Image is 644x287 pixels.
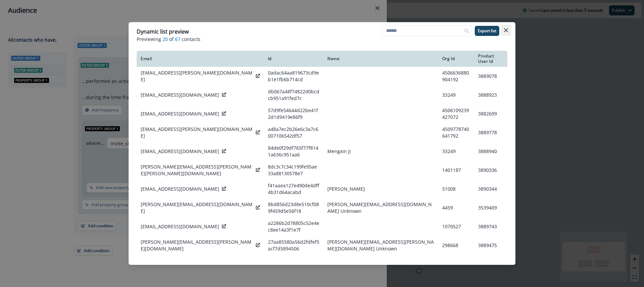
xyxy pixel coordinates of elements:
td: 4506636880904192 [438,67,474,86]
p: [PERSON_NAME][EMAIL_ADDRESS][PERSON_NAME][DOMAIN_NAME] [141,239,253,252]
td: 1070527 [438,217,474,236]
td: 3889778 [474,123,507,142]
td: 3890336 [474,161,507,180]
td: Mengxin Ji [323,142,438,161]
p: [EMAIL_ADDRESS][DOMAIN_NAME] [141,110,219,117]
span: 67 [175,36,180,43]
td: 8bd856d23d8e510cf089f459d5e56f18 [264,198,323,217]
td: 4459 [438,198,474,217]
p: [EMAIL_ADDRESS][PERSON_NAME][DOMAIN_NAME] [141,69,253,83]
p: [EMAIL_ADDRESS][DOMAIN_NAME] [141,186,219,192]
td: 1401187 [438,161,474,180]
span: 20 [163,36,168,43]
p: Dynamic list preview [137,28,189,36]
p: Export list [478,29,496,33]
button: Export list [475,26,499,36]
td: f41aaea127e490de4dff4b31d64acabd [264,180,323,198]
button: Close [501,25,511,36]
td: 33249 [438,142,474,161]
td: 0adac64aa819673cd9eb1e1fb6b714cd [264,67,323,86]
td: [PERSON_NAME][EMAIL_ADDRESS][DOMAIN_NAME] Unknown [323,198,438,217]
td: 3882699 [474,104,507,123]
td: 84de0f29df765f77f8141a636c951aa6 [264,142,323,161]
td: 4509778740641792 [438,123,474,142]
p: [EMAIL_ADDRESS][DOMAIN_NAME] [141,223,219,230]
td: a2286b2d78805c52e4ec8ee14a3f1e7f [264,217,323,236]
td: db067a48f74822d0bcdcb951a91fed7c [264,86,323,104]
td: 3890344 [474,180,507,198]
td: 3888923 [474,86,507,104]
td: 3888940 [474,142,507,161]
td: 27aa85580a56d2fdfef5acf7d5894506 [264,236,323,255]
p: [EMAIL_ADDRESS][PERSON_NAME][DOMAIN_NAME] [141,126,253,139]
td: 33249 [438,86,474,104]
p: Previewing of contacts [137,36,507,43]
td: 51008 [438,180,474,198]
td: 3889475 [474,236,507,255]
td: 3889078 [474,67,507,86]
p: [EMAIL_ADDRESS][DOMAIN_NAME] [141,92,219,98]
div: Email [141,56,260,61]
p: [PERSON_NAME][EMAIL_ADDRESS][PERSON_NAME][PERSON_NAME][DOMAIN_NAME] [141,163,253,177]
td: 3539409 [474,198,507,217]
p: [EMAIL_ADDRESS][DOMAIN_NAME] [141,148,219,155]
div: Org Id [442,56,470,61]
div: Id [268,56,319,61]
p: [PERSON_NAME][EMAIL_ADDRESS][DOMAIN_NAME] [141,201,253,214]
td: 8dc3c7c34c199fe95ae33a88130578e7 [264,161,323,180]
div: Product User Id [478,53,503,64]
td: [PERSON_NAME] [323,180,438,198]
td: [PERSON_NAME][EMAIL_ADDRESS][PERSON_NAME][DOMAIN_NAME] Unknown [323,236,438,255]
td: a48a7ec2b26e6c3a7c6007106542df57 [264,123,323,142]
td: 4506109239427072 [438,104,474,123]
td: 3889743 [474,217,507,236]
td: 298668 [438,236,474,255]
div: Name [327,56,434,61]
td: 57d9fe54644d22be41f2d1d9419e86f9 [264,104,323,123]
